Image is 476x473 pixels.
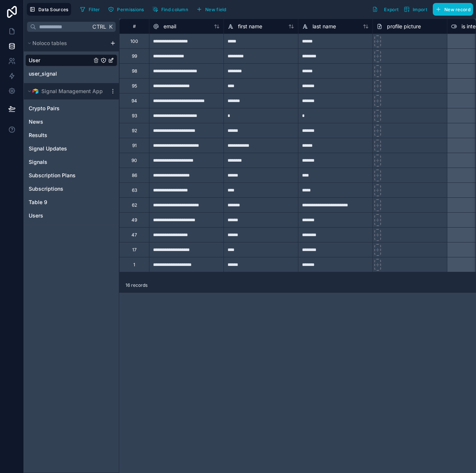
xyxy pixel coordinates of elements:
div: 93 [132,113,137,119]
div: 90 [131,158,137,164]
div: 94 [131,98,137,104]
span: Filter [89,7,100,12]
a: New record [430,3,473,16]
span: Export [384,7,399,12]
div: 1 [133,262,135,268]
span: profile picture [387,23,421,30]
div: 63 [132,187,137,193]
div: 100 [130,38,138,44]
span: K [108,24,113,29]
button: Find column [150,4,191,15]
button: Data Sources [27,3,71,16]
button: New record [433,3,473,16]
span: first name [238,23,262,30]
span: Ctrl [92,22,107,31]
div: 92 [132,128,137,134]
span: Find column [161,7,188,12]
span: Import [413,7,427,12]
div: 17 [132,247,137,253]
button: New field [194,4,229,15]
div: # [125,23,143,29]
div: 95 [132,83,137,89]
span: Permissions [117,7,144,12]
button: Filter [77,4,103,15]
span: email [164,23,176,30]
div: 99 [132,53,137,59]
div: 98 [132,68,137,74]
button: Permissions [105,4,146,15]
div: 62 [132,202,137,208]
span: last name [312,23,336,30]
button: Export [369,3,401,16]
button: Import [401,3,430,16]
div: 47 [131,232,137,238]
div: 86 [132,172,137,178]
span: New record [444,7,470,12]
div: 49 [131,217,137,223]
span: New field [205,7,226,12]
span: Data Sources [38,7,69,12]
span: 16 records [126,282,147,288]
div: 91 [132,143,137,149]
a: Permissions [105,4,149,15]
